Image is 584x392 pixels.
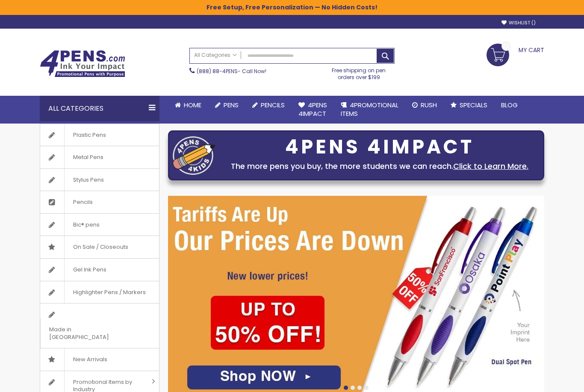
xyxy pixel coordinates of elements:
[64,348,116,371] span: New Arrivals
[173,136,215,175] img: four_pen_logo.png
[292,96,334,124] a: 4Pens4impact
[298,100,327,118] span: 4Pens 4impact
[323,64,395,81] div: Free shipping on pen orders over $199
[40,146,159,168] a: Metal Pens
[64,214,108,236] span: Bic® pens
[40,259,159,281] a: Gel Ink Pens
[40,236,159,258] a: On Sale / Closeouts
[494,96,525,115] a: Blog
[40,318,138,348] span: Made in [GEOGRAPHIC_DATA]
[341,100,398,118] span: 4PROMOTIONAL ITEMS
[64,146,112,168] span: Metal Pens
[64,259,115,281] span: Gel Ink Pens
[64,281,154,304] span: Highlighter Pens / Markers
[453,161,528,171] a: Click to Learn More.
[501,20,536,26] a: Wishlist
[220,138,540,156] div: 4PENS 4IMPACT
[334,96,405,124] a: 4PROMOTIONALITEMS
[460,100,487,109] span: Specials
[184,100,201,109] span: Home
[444,96,494,115] a: Specials
[197,68,266,75] span: - Call Now!
[40,281,159,304] a: Highlighter Pens / Markers
[40,191,159,213] a: Pencils
[40,304,159,348] a: Made in [GEOGRAPHIC_DATA]
[245,96,292,115] a: Pencils
[405,96,444,115] a: Rush
[190,48,241,62] a: All Categories
[64,124,115,146] span: Plastic Pens
[64,191,101,213] span: Pencils
[40,50,125,77] img: 4Pens Custom Pens and Promotional Products
[64,236,137,258] span: On Sale / Closeouts
[197,68,238,75] a: (888) 88-4PENS
[40,169,159,191] a: Stylus Pens
[220,160,540,172] div: The more pens you buy, the more students we can reach.
[40,348,159,371] a: New Arrivals
[64,169,112,191] span: Stylus Pens
[261,100,285,109] span: Pencils
[501,100,518,109] span: Blog
[194,52,237,59] span: All Categories
[40,124,159,146] a: Plastic Pens
[168,96,208,115] a: Home
[421,100,437,109] span: Rush
[224,100,239,109] span: Pens
[40,96,159,121] div: All Categories
[40,214,159,236] a: Bic® pens
[208,96,245,115] a: Pens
